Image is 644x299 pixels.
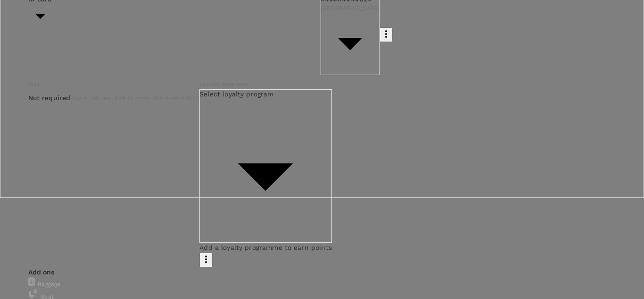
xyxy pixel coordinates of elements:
[28,81,40,87] span: Visa
[199,244,332,251] span: Add a loyalty programme to earn points
[199,89,332,99] p: Select loyalty program
[28,277,609,290] div: Baggage
[70,95,196,102] span: Visa is not required to enter this destination
[28,267,609,277] p: Add ons
[321,4,380,13] span: [GEOGRAPHIC_DATA]
[199,81,248,87] span: Loyalty programs
[28,277,35,286] img: baggage-icon
[28,289,38,299] img: baggage-icon
[28,93,71,103] p: Not required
